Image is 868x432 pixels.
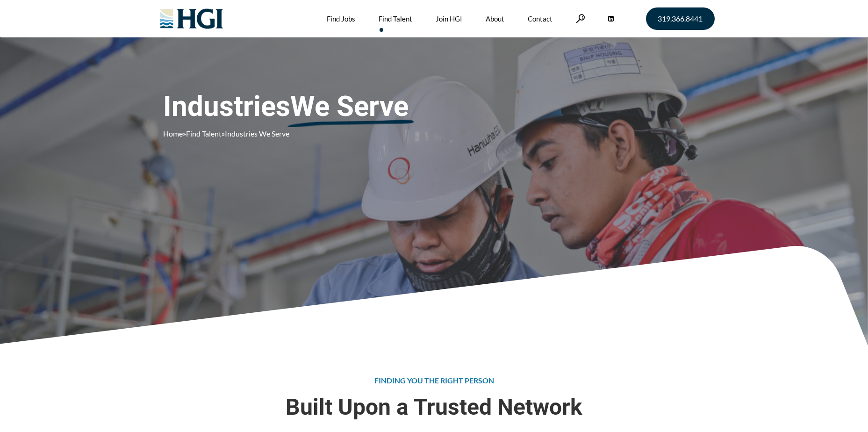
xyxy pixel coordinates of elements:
[163,90,464,123] span: Industries
[290,90,409,123] u: We Serve
[163,129,183,138] a: Home
[374,376,494,385] span: FINDING YOU THE RIGHT PERSON
[154,394,715,420] span: Built Upon a Trusted Network
[186,129,222,138] a: Find Talent
[225,129,289,138] span: Industries We Serve
[646,7,715,30] a: 319.366.8441
[163,129,289,138] span: » »
[576,14,585,23] a: Search
[658,15,703,22] span: 319.366.8441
